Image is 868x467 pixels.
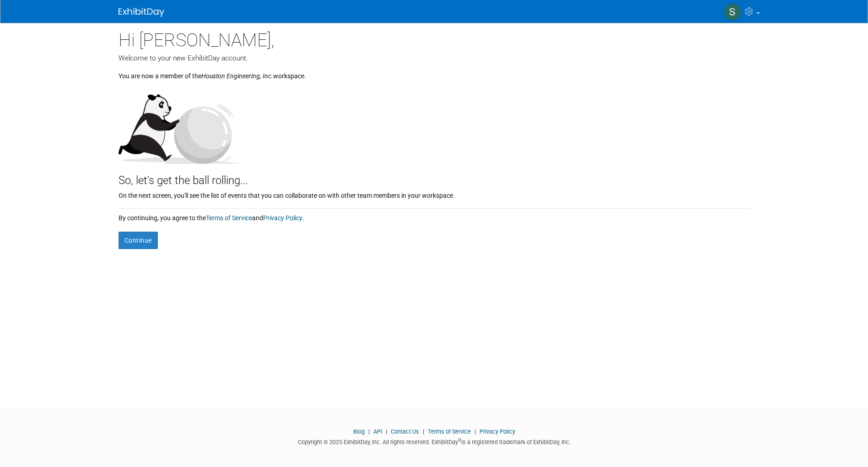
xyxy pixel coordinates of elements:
[119,63,750,81] div: You are now a member of the workspace.
[206,214,252,222] a: Terms of Service
[724,3,741,21] img: Shawn Shonerd
[421,428,426,435] span: |
[472,428,478,435] span: |
[391,428,419,435] a: Contact Us
[353,428,365,435] a: Blog
[366,428,372,435] span: |
[201,72,273,80] i: Houston Engineering, Inc.
[383,428,389,435] span: |
[428,428,471,435] a: Terms of Service
[119,189,750,200] div: On the next screen, you'll see the list of events that you can collaborate on with other team mem...
[119,53,750,63] div: Welcome to your new ExhibitDay account.
[119,85,242,164] img: Let's get the ball rolling
[119,232,158,249] button: Continue
[119,23,750,53] div: Hi [PERSON_NAME],
[119,164,750,189] div: So, let's get the ball rolling...
[480,428,515,435] a: Privacy Policy
[119,8,164,17] img: ExhibitDay
[458,438,461,443] sup: ®
[119,209,750,223] div: By continuing, you agree to the and .
[263,214,302,222] a: Privacy Policy
[373,428,382,435] a: API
